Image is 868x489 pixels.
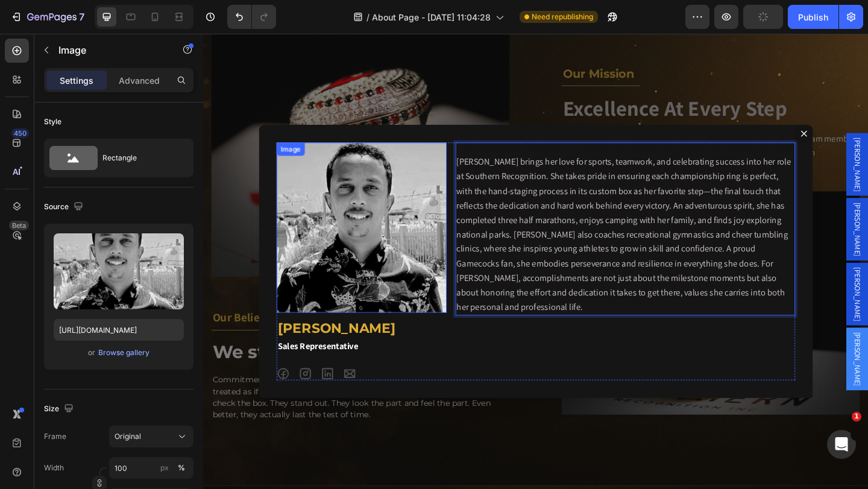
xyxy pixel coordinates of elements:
[44,431,66,442] label: Frame
[81,332,263,349] p: Sales Representative
[109,426,193,447] button: Original
[44,462,64,473] label: Width
[58,43,161,57] p: Image
[705,254,717,312] span: [PERSON_NAME]
[109,457,193,479] input: px%
[81,311,263,329] p: [PERSON_NAME]
[60,99,663,396] div: Dialog body
[9,221,29,230] div: Beta
[44,116,61,127] div: Style
[227,5,276,29] div: Undo/Redo
[788,5,838,29] button: Publish
[157,461,172,475] button: %
[54,319,184,341] input: https://example.com/image.jpg
[98,347,150,359] button: Browse gallery
[44,401,76,417] div: Size
[174,461,189,475] button: px
[275,133,640,303] span: [PERSON_NAME] brings her love for sports, teamwork, and celebrating success into her role at Sout...
[178,462,185,473] div: %
[274,130,644,306] div: Rich Text Editor. Editing area: main
[54,233,184,309] img: preview-image
[60,99,663,396] div: Dialog content
[798,11,828,24] div: Publish
[115,431,141,442] span: Original
[119,74,160,87] p: Advanced
[88,345,95,360] span: or
[705,113,717,171] span: [PERSON_NAME]
[5,5,90,29] button: 7
[82,120,108,131] div: Image
[11,128,29,138] div: 450
[705,324,717,383] span: [PERSON_NAME]
[79,10,84,24] p: 7
[705,183,717,242] span: [PERSON_NAME]
[532,11,593,22] span: Need republishing
[203,34,868,489] iframe: Design area
[80,118,265,303] img: gempages_494420152121558133-0ffe343f-e087-4f84-9c6b-3b4db2b78f25.png
[852,412,861,421] span: 1
[98,347,149,358] div: Browse gallery
[372,11,491,24] span: About Page - [DATE] 11:04:28
[102,144,176,172] div: Rectangle
[160,462,169,473] div: px
[827,430,856,459] iframe: Intercom live chat
[44,199,86,215] div: Source
[366,11,370,24] span: /
[80,309,265,330] h2: Rich Text Editor. Editing area: main
[60,74,93,87] p: Settings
